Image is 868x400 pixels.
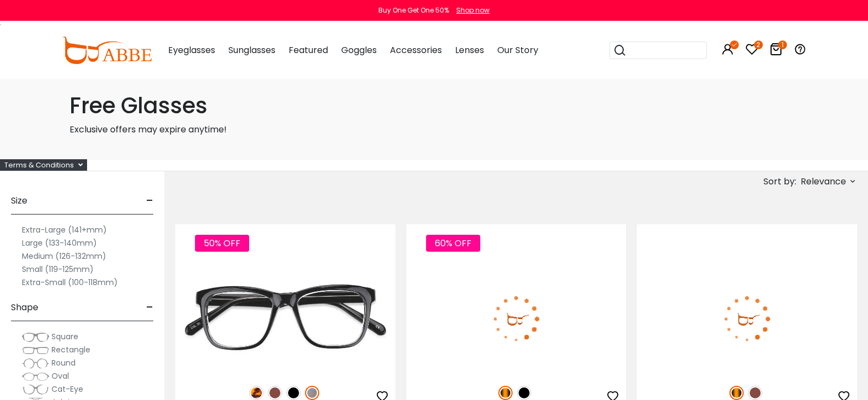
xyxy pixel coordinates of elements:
[51,384,83,395] span: Cat-Eye
[62,37,152,64] img: abbeglasses.com
[778,40,787,49] i: 1
[22,332,49,343] img: Square.png
[22,384,49,395] img: Cat-Eye.png
[268,386,282,400] img: Brown
[168,44,215,56] span: Eyeglasses
[390,44,442,56] span: Accessories
[22,236,97,250] label: Large (133-140mm)
[70,92,799,119] h1: Free Glasses
[11,188,27,214] span: Size
[11,294,38,321] span: Shape
[70,123,799,136] p: Exclusive offers may expire anytime!
[51,331,78,342] span: Square
[745,45,758,57] a: 2
[22,223,107,236] label: Extra-Large (141+mm)
[497,44,538,56] span: Our Story
[769,45,783,57] a: 1
[451,5,490,15] a: Shop now
[249,386,263,400] img: Leopard
[517,386,531,400] img: Black
[22,276,118,289] label: Extra-Small (100-118mm)
[22,371,49,382] img: Oval.png
[637,264,857,374] img: Tortoise Knowledge - Acetate ,Universal Bridge Fit
[801,172,846,192] span: Relevance
[729,386,744,400] img: Tortoise
[22,358,49,369] img: Round.png
[378,5,449,15] div: Buy One Get One 50%
[22,263,94,276] label: Small (119-125mm)
[22,250,106,263] label: Medium (126-132mm)
[305,386,319,400] img: Gun
[341,44,377,56] span: Goggles
[51,357,76,368] span: Round
[146,188,153,214] span: -
[498,386,513,400] img: Tortoise
[286,386,301,400] img: Black
[228,44,275,56] span: Sunglasses
[754,40,763,49] i: 2
[51,370,69,381] span: Oval
[146,294,153,321] span: -
[456,5,490,15] div: Shop now
[426,235,480,252] span: 60% OFF
[763,175,796,188] span: Sort by:
[748,386,762,400] img: Brown
[51,344,90,355] span: Rectangle
[22,345,49,356] img: Rectangle.png
[406,264,626,374] img: Tortoise Callie - Combination ,Universal Bridge Fit
[455,44,484,56] span: Lenses
[175,264,395,374] img: Gun Laya - Plastic ,Universal Bridge Fit
[289,44,328,56] span: Featured
[195,235,249,252] span: 50% OFF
